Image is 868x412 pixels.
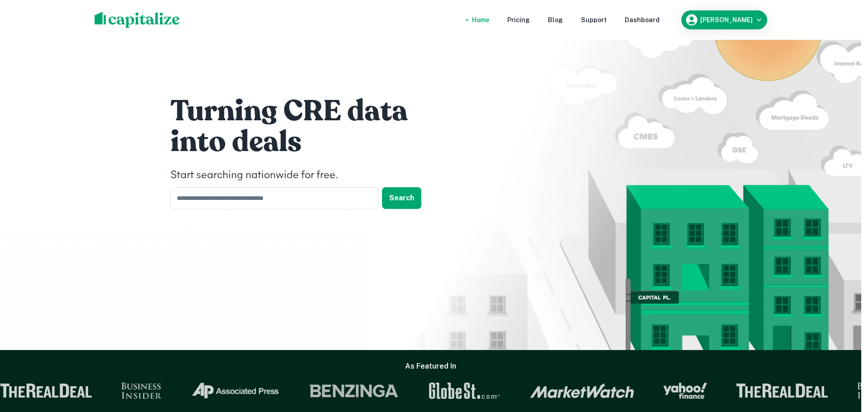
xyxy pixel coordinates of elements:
[548,15,563,25] div: Blog
[662,383,706,399] img: Yahoo Finance
[308,383,398,399] img: Benzinga
[170,93,442,129] h1: Turning CRE data
[120,383,161,399] img: Business Insider
[823,340,868,383] iframe: Chat Widget
[94,12,180,28] img: capitalize-logo.png
[427,383,500,399] img: GlobeSt
[735,384,827,398] img: The Real Deal
[581,15,607,25] div: Support
[625,15,660,25] div: Dashboard
[700,17,753,23] h6: [PERSON_NAME]
[170,167,442,184] h4: Start searching nationwide for free.
[382,187,421,209] button: Search
[405,361,456,372] h6: As Featured In
[472,15,489,25] div: Home
[529,383,633,398] img: Market Watch
[507,15,530,25] div: Pricing
[170,124,442,160] h1: into deals
[190,383,279,399] img: Associated Press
